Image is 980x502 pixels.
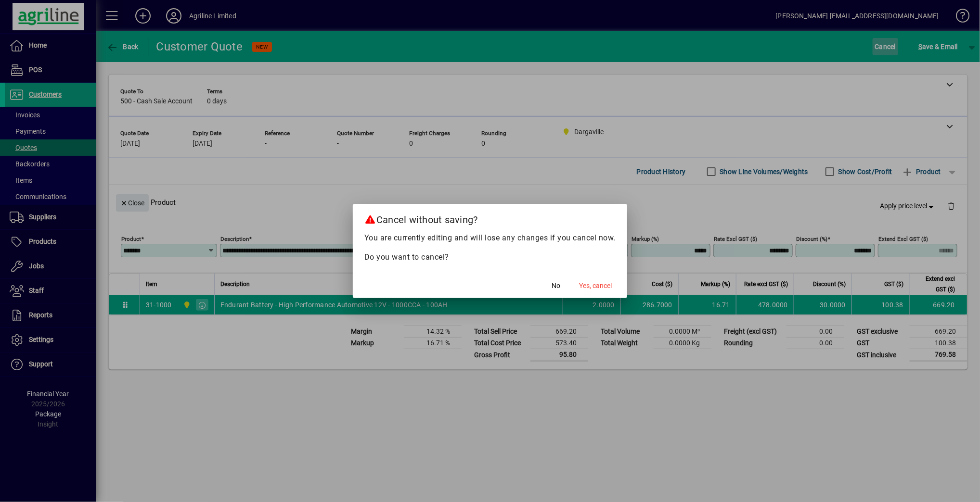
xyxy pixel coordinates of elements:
h2: Cancel without saving? [353,204,627,232]
button: No [541,277,571,294]
p: Do you want to cancel? [364,251,616,263]
span: Yes, cancel [579,281,612,291]
p: You are currently editing and will lose any changes if you cancel now. [364,232,616,244]
span: No [552,281,560,291]
button: Yes, cancel [575,277,616,294]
